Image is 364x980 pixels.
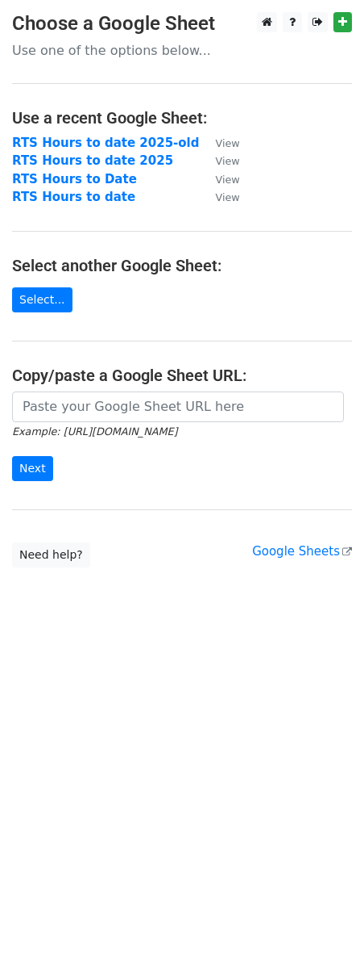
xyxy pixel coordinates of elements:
a: RTS Hours to date 2025-old [12,136,200,150]
a: View [200,172,240,186]
small: View [216,191,240,203]
small: View [216,155,240,167]
a: View [200,136,240,150]
a: Google Sheets [252,544,352,559]
small: View [216,137,240,149]
small: View [216,174,240,186]
a: View [200,190,240,204]
a: RTS Hours to date 2025 [12,153,173,168]
h4: Copy/paste a Google Sheet URL: [12,366,352,385]
a: RTS Hours to date [12,190,135,204]
h4: Use a recent Google Sheet: [12,108,352,128]
p: Use one of the options below... [12,42,352,59]
input: Next [12,456,53,481]
a: Need help? [12,542,90,567]
h3: Choose a Google Sheet [12,12,352,36]
a: Select... [12,287,72,312]
h4: Select another Google Sheet: [12,256,352,275]
small: Example: [URL][DOMAIN_NAME] [12,425,177,438]
a: RTS Hours to Date [12,172,137,186]
input: Paste your Google Sheet URL here [12,392,344,422]
a: View [200,153,240,168]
